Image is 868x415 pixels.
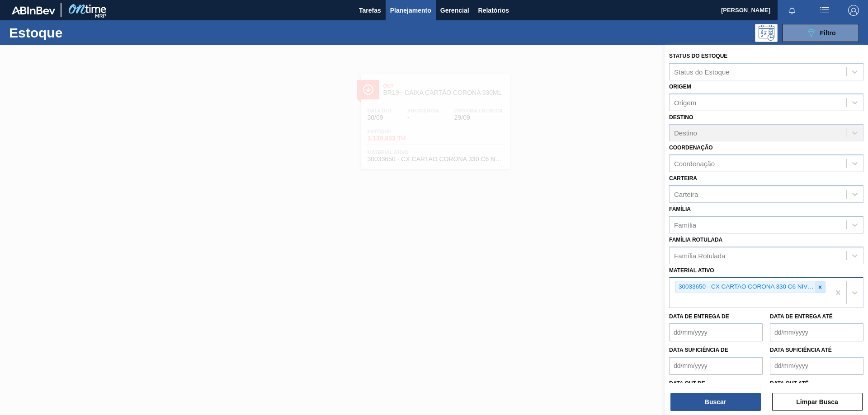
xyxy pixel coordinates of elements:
span: Planejamento [390,5,431,16]
label: Status do Estoque [669,53,727,59]
label: Origem [669,84,691,90]
div: Status do Estoque [674,68,730,75]
label: Data out de [669,380,705,387]
div: Família Rotulada [674,252,725,259]
img: userActions [819,5,830,16]
input: dd/mm/yyyy [669,357,763,375]
label: Família Rotulada [669,237,722,243]
button: Filtro [782,24,859,42]
label: Família [669,206,691,212]
img: TNhmsLtSVTkK8tSr43FrP2fwEKptu5GPRR3wAAAABJRU5ErkJggg== [12,6,55,14]
div: Coordenação [674,160,715,168]
img: Logout [848,5,859,16]
label: Material ativo [669,267,714,274]
input: dd/mm/yyyy [669,323,763,341]
label: Data suficiência de [669,347,728,353]
label: Data de Entrega até [770,313,833,320]
div: Origem [674,98,696,106]
div: 30033650 - CX CARTAO CORONA 330 C6 NIV24 [676,281,815,293]
label: Data de Entrega de [669,313,729,320]
span: Gerencial [440,5,469,16]
span: Filtro [820,29,836,37]
input: dd/mm/yyyy [770,323,863,341]
label: Data out até [770,380,809,387]
label: Carteira [669,175,697,182]
span: Relatórios [478,5,509,16]
div: Pogramando: nenhum usuário selecionado [755,24,778,42]
div: Carteira [674,190,698,198]
input: dd/mm/yyyy [770,357,863,375]
button: Notificações [778,4,807,17]
label: Coordenação [669,145,713,151]
h1: Estoque [9,28,144,38]
div: Família [674,221,696,228]
label: Data suficiência até [770,347,832,353]
label: Destino [669,114,693,121]
span: Tarefas [359,5,381,16]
